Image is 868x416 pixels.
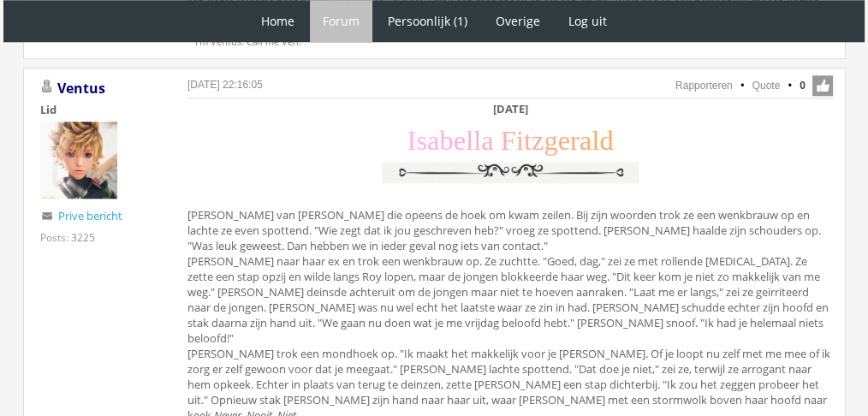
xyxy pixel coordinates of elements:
span: 0 [800,78,806,93]
span: Like deze post [812,75,833,96]
a: Prive bericht [58,208,122,223]
span: t [524,125,532,156]
span: d [599,125,613,156]
span: r [570,125,580,156]
a: [DATE] 22:16:05 [187,79,263,91]
span: z [532,125,544,156]
b: [DATE] [493,101,528,116]
img: y0w1XJ0.png [378,157,643,187]
img: Ventus [40,122,117,199]
span: a [481,125,493,156]
span: g [544,125,557,156]
a: Rapporteren [675,80,733,92]
div: Lid [40,102,160,117]
span: i [516,125,524,156]
span: s [416,125,427,156]
img: Gebruiker is offline [40,80,54,93]
span: a [427,125,439,156]
span: l [592,125,599,156]
span: a [580,125,592,156]
span: I [407,125,417,156]
a: Ventus [57,79,105,98]
a: Quote [752,80,781,92]
span: e [454,125,466,156]
span: e [558,125,570,156]
span: l [466,125,473,156]
div: Posts: 3225 [40,230,95,245]
span: l [473,125,481,156]
span: F [501,125,516,156]
span: b [439,125,453,156]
